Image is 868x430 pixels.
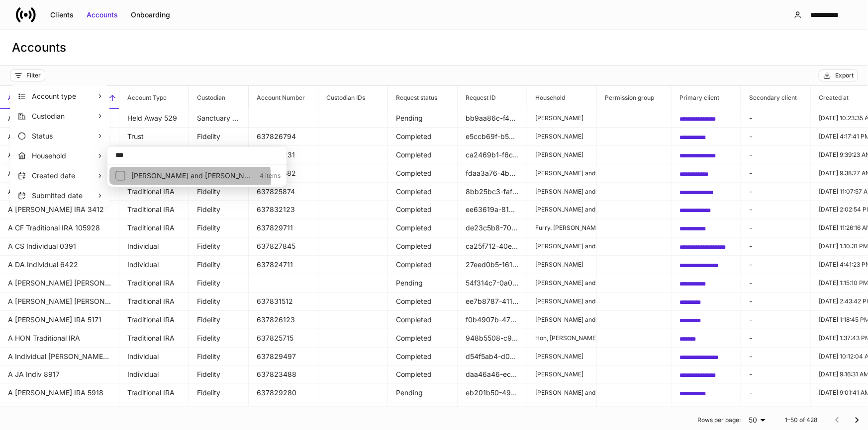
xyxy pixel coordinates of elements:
p: Krech, Dale and Brenda [131,171,254,181]
p: Submitted date [32,191,96,201]
p: Created date [32,171,96,181]
p: Household [32,151,96,161]
p: Custodian [32,111,96,121]
p: Status [32,131,96,141]
p: 4 items [254,172,281,180]
p: Account type [32,91,96,101]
